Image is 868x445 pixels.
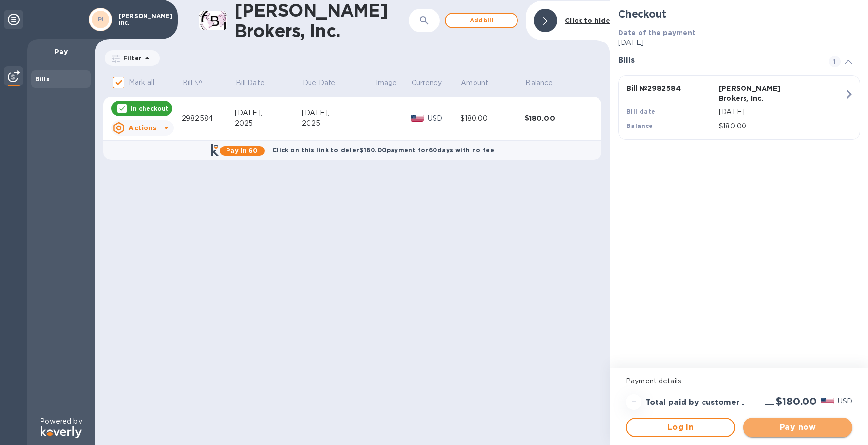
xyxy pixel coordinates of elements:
[626,122,653,129] b: Balance
[525,113,589,123] div: $180.00
[743,418,852,437] button: Pay now
[302,108,375,118] div: [DATE],
[235,108,302,118] div: [DATE],
[626,84,715,93] p: Bill № 2982584
[98,16,104,23] b: PI
[565,17,610,24] b: Click to hide
[626,376,852,386] p: Payment details
[183,78,203,88] p: Bill №
[719,84,807,103] p: [PERSON_NAME] Brokers, Inc.
[626,108,656,115] b: Bill date
[618,38,860,48] p: [DATE]
[829,56,841,67] span: 1
[618,8,860,20] h2: Checkout
[236,78,265,88] p: Bill Date
[618,29,696,37] b: Date of the payment
[376,78,397,88] p: Image
[838,396,852,406] p: USD
[461,78,488,88] p: Amount
[618,75,860,140] button: Bill №2982584[PERSON_NAME] Brokers, Inc.Bill date[DATE]Balance$180.00
[302,118,375,128] div: 2025
[719,121,844,131] p: $180.00
[454,15,509,26] span: Add bill
[525,78,565,88] span: Balance
[751,422,845,433] span: Pay now
[303,78,348,88] span: Due Date
[461,78,501,88] span: Amount
[719,107,844,117] p: [DATE]
[182,113,235,124] div: 2982584
[183,78,215,88] span: Bill №
[428,113,460,124] p: USD
[645,398,740,407] h3: Total paid by customer
[412,78,442,88] p: Currency
[460,113,525,124] div: $180.00
[129,77,154,87] p: Mark all
[226,147,258,154] b: Pay in 60
[35,47,87,57] p: Pay
[120,54,142,62] p: Filter
[776,395,817,407] h2: $180.00
[635,422,726,433] span: Log in
[626,394,641,410] div: =
[626,418,735,437] button: Log in
[525,78,553,88] p: Balance
[618,56,817,65] h3: Bills
[119,13,167,26] p: [PERSON_NAME] Inc.
[272,147,494,154] b: Click on this link to defer $180.00 payment for 60 days with no fee
[41,426,82,438] img: Logo
[445,13,518,28] button: Addbill
[236,78,277,88] span: Bill Date
[235,118,302,128] div: 2025
[128,124,156,132] u: Actions
[821,398,834,404] img: USD
[40,416,82,426] p: Powered by
[411,115,424,122] img: USD
[303,78,335,88] p: Due Date
[131,105,168,113] p: In checkout
[35,75,50,83] b: Bills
